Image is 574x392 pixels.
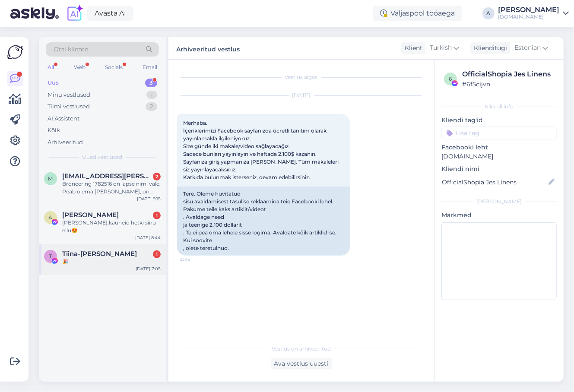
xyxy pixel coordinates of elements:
div: 🎉 [62,258,161,266]
div: Tiimi vestlused [48,102,90,111]
span: 6 [449,76,452,82]
div: [PERSON_NAME] [498,6,559,13]
div: [DATE] 7:05 [136,266,161,272]
a: [PERSON_NAME][DOMAIN_NAME] [498,6,569,20]
p: Facebooki leht [441,143,557,152]
input: Lisa nimi [442,177,547,187]
span: A [49,214,53,221]
div: Ava vestlus uuesti [271,358,332,370]
span: Otsi kliente [54,45,88,54]
div: AI Assistent [48,114,79,123]
div: All [46,62,56,73]
div: 1 [146,91,157,99]
div: [DATE] 8:44 [135,234,161,241]
div: [DATE] [177,92,425,99]
p: Kliendi nimi [441,164,557,174]
div: 2 [146,102,157,111]
div: Arhiveeritud [48,138,83,147]
a: Avasta AI [87,6,133,21]
div: [DATE] 9:15 [137,196,161,202]
p: [DOMAIN_NAME] [441,152,557,161]
span: Tiina-Liina Märtsoo [62,250,137,258]
span: Uued vestlused [82,153,123,161]
div: Broneering 1782516 on lapse nimi vale. Peab olema [PERSON_NAME], on [PERSON_NAME] [62,180,161,196]
div: Email [141,62,159,73]
div: Minu vestlused [48,91,90,99]
span: Merhaba. İçeriklerimizi Facebook sayfanızda ücretli tanıtım olarak yayınlamakla ilgileniyoruz. Si... [183,120,340,180]
span: 23:16 [180,256,212,262]
div: [DOMAIN_NAME] [498,13,559,20]
div: [PERSON_NAME],kauneid hetki sinu ellu😍 [62,219,161,234]
span: Turkish [430,43,452,53]
div: OfficialShopia Jes Linens [462,69,554,79]
img: explore-ai [66,4,84,22]
div: Väljaspool tööaega [373,6,462,21]
div: 1 [153,212,161,219]
div: # 6f5cijvn [462,79,554,89]
span: T [49,253,52,259]
div: Uus [48,79,59,87]
div: Web [72,62,87,73]
span: Annely Neisalu [62,211,119,219]
div: A [482,7,495,19]
label: Arhiveeritud vestlus [176,42,240,54]
div: Tere. Oleme huvitatud sisu avaldamisest tasulise reklaamina teie Facebooki lehel. Pakume teile ka... [177,187,350,256]
div: [PERSON_NAME] [441,198,557,205]
div: 1 [153,250,161,258]
p: Märkmed [441,211,557,220]
span: M [48,175,53,182]
div: 2 [153,173,161,180]
span: Vestlus on arhiveeritud [272,345,331,353]
p: Kliendi tag'id [441,116,557,125]
span: Estonian [514,43,541,53]
div: 3 [145,79,157,87]
div: Vestlus algas [177,73,425,81]
div: Kõik [48,126,60,135]
span: Marit.abel@mail.ee [62,172,152,180]
div: Klient [401,44,422,53]
div: Klienditugi [470,44,507,53]
div: Socials [103,62,124,73]
input: Lisa tag [441,126,557,139]
img: Askly Logo [7,44,23,60]
div: Kliendi info [441,103,557,111]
